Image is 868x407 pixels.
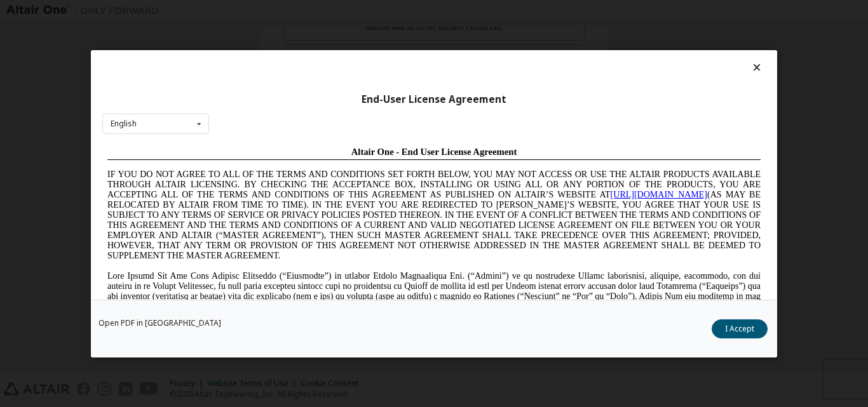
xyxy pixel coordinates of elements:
[102,93,766,105] div: End-User License Agreement
[98,319,221,326] a: Open PDF in [GEOGRAPHIC_DATA]
[111,120,137,128] div: English
[508,48,605,58] a: [URL][DOMAIN_NAME]
[5,130,658,220] span: Lore Ipsumd Sit Ame Cons Adipisc Elitseddo (“Eiusmodte”) in utlabor Etdolo Magnaaliqua Eni. (“Adm...
[712,319,768,338] button: I Accept
[5,28,658,119] span: IF YOU DO NOT AGREE TO ALL OF THE TERMS AND CONDITIONS SET FORTH BELOW, YOU MAY NOT ACCESS OR USE...
[249,5,415,15] span: Altair One - End User License Agreement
